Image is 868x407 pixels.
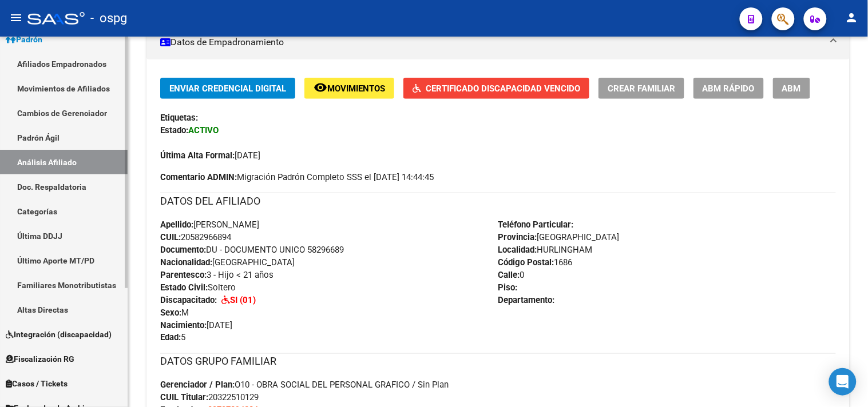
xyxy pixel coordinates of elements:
div: Open Intercom Messenger [829,368,857,396]
strong: Nacimiento: [160,320,207,330]
strong: Localidad: [498,245,537,255]
strong: Departamento: [498,295,555,305]
strong: Provincia: [498,232,537,242]
span: Crear Familiar [608,83,675,94]
span: DU - DOCUMENTO UNICO 58296689 [160,245,344,255]
strong: SI (01) [230,295,256,305]
span: - ospg [90,6,127,31]
h3: DATOS GRUPO FAMILIAR [160,354,836,370]
mat-icon: person [845,11,859,25]
button: Crear Familiar [599,78,684,99]
strong: ACTIVO [188,125,219,135]
span: M [160,308,189,318]
strong: Piso: [498,282,518,293]
strong: Teléfono Particular: [498,220,574,230]
button: ABM [773,78,810,99]
h3: DATOS DEL AFILIADO [160,193,836,209]
span: 5 [160,333,185,343]
span: 1686 [498,257,573,268]
mat-panel-title: Datos de Empadronamiento [160,36,822,49]
span: ABM [782,83,801,94]
strong: Gerenciador / Plan: [160,380,235,390]
strong: Parentesco: [160,270,207,280]
span: Movimientos [327,83,385,94]
span: HURLINGHAM [498,245,593,255]
span: [PERSON_NAME] [160,220,259,230]
button: ABM Rápido [693,78,764,99]
span: Enviar Credencial Digital [169,83,286,94]
strong: CUIL: [160,232,181,242]
span: Casos / Tickets [6,377,68,390]
strong: Discapacitado: [160,295,217,305]
span: Soltero [160,282,236,293]
mat-expansion-panel-header: Datos de Empadronamiento [146,25,850,59]
strong: Etiquetas: [160,113,198,123]
span: [GEOGRAPHIC_DATA] [498,232,620,242]
span: 20582966894 [160,232,231,242]
span: [DATE] [160,150,260,161]
span: Padrón [6,33,42,46]
strong: Nacionalidad: [160,257,212,268]
strong: Comentario ADMIN: [160,172,237,182]
strong: Apellido: [160,220,193,230]
strong: CUIL Titular: [160,393,208,403]
strong: Estado: [160,125,188,135]
strong: Última Alta Formal: [160,150,235,161]
span: [GEOGRAPHIC_DATA] [160,257,295,268]
strong: Edad: [160,333,181,343]
span: Migración Padrón Completo SSS el [DATE] 14:44:45 [160,171,434,183]
strong: Estado Civil: [160,282,208,293]
span: Integración (discapacidad) [6,328,112,341]
button: Certificado Discapacidad Vencido [403,78,589,99]
mat-icon: remove_red_eye [314,81,327,94]
strong: Calle: [498,270,520,280]
strong: Documento: [160,245,206,255]
mat-icon: menu [9,11,23,25]
strong: Sexo: [160,308,181,318]
button: Enviar Credencial Digital [160,78,295,99]
span: ABM Rápido [703,83,755,94]
span: Certificado Discapacidad Vencido [426,83,580,94]
span: O10 - OBRA SOCIAL DEL PERSONAL GRAFICO / Sin Plan [160,380,449,390]
span: 0 [498,270,525,280]
span: [DATE] [160,320,232,330]
span: 3 - Hijo < 21 años [160,270,274,280]
span: 20322510129 [160,393,259,403]
span: Fiscalización RG [6,353,74,365]
strong: Código Postal: [498,257,554,268]
button: Movimientos [304,78,394,99]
